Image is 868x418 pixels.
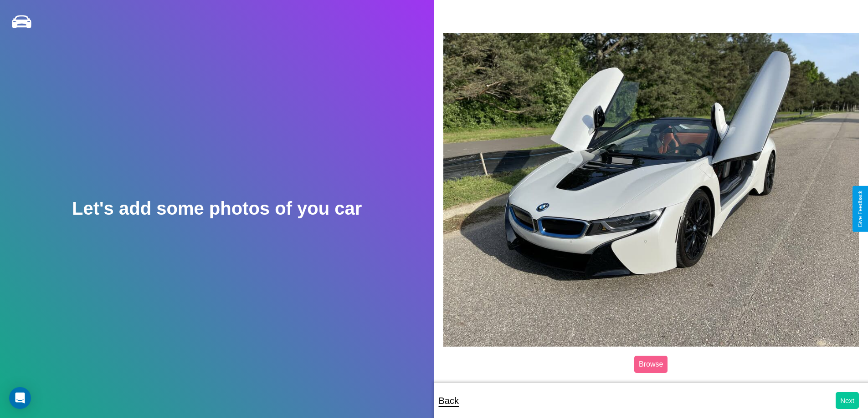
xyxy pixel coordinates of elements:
div: Open Intercom Messenger [9,387,31,409]
p: Back [439,393,459,409]
button: Next [836,392,859,409]
img: posted [443,33,859,346]
label: Browse [634,356,668,373]
div: Give Feedback [857,191,863,227]
h2: Let's add some photos of you car [72,198,362,219]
